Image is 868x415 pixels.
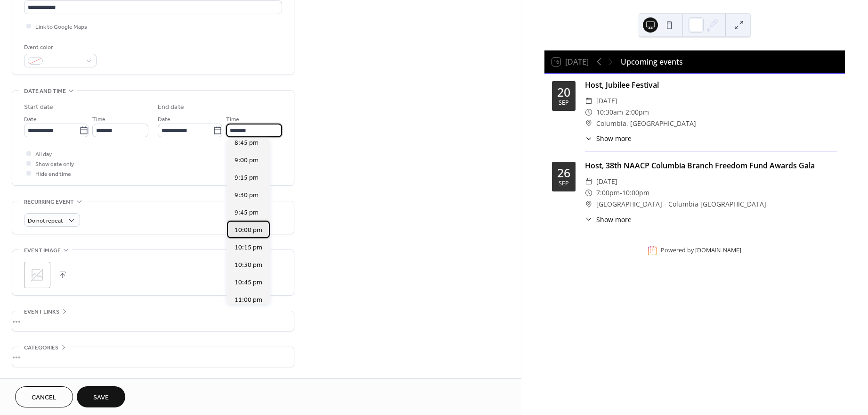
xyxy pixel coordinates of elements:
[235,295,262,305] span: 11:00 pm
[625,107,649,118] span: 2:00pm
[596,107,623,118] span: 10:30am
[596,215,632,224] span: Show more
[24,102,53,112] div: Start date
[596,176,617,187] span: [DATE]
[585,187,592,199] div: ​
[35,149,52,159] span: All day
[585,118,592,129] div: ​
[661,247,741,255] div: Powered by
[695,247,741,255] a: [DOMAIN_NAME]
[235,243,262,253] span: 10:15 pm
[12,311,294,331] div: •••
[235,191,259,200] span: 9:30 pm
[24,115,37,124] span: Date
[557,167,570,179] div: 26
[226,115,239,124] span: Time
[585,107,592,118] div: ​
[158,102,184,112] div: End date
[559,181,569,187] div: Sep
[622,187,649,199] span: 10:00pm
[28,216,63,226] span: Do not repeat
[596,187,620,199] span: 7:00pm
[623,107,625,118] span: -
[24,197,74,207] span: Recurring event
[585,215,592,224] div: ​
[596,118,696,129] span: Columbia, [GEOGRAPHIC_DATA]
[235,260,262,270] span: 10:30 pm
[92,115,105,124] span: Time
[24,343,58,353] span: Categories
[620,187,622,199] span: -
[621,56,683,67] div: Upcoming events
[93,393,109,403] span: Save
[35,169,71,179] span: Hide end time
[557,86,570,98] div: 20
[235,208,259,218] span: 9:45 pm
[77,386,125,407] button: Save
[24,307,59,317] span: Event links
[585,133,592,143] div: ​
[559,100,569,106] div: Sep
[596,133,632,143] span: Show more
[585,176,592,187] div: ​
[12,347,294,367] div: •••
[235,156,259,166] span: 9:00 pm
[24,86,66,96] span: Date and time
[585,133,632,143] button: ​Show more
[35,159,74,169] span: Show date only
[35,22,87,32] span: Link to Google Maps
[235,225,262,235] span: 10:00 pm
[585,215,632,224] button: ​Show more
[24,42,95,52] div: Event color
[235,278,262,288] span: 10:45 pm
[32,393,57,403] span: Cancel
[585,160,837,171] div: Host, 38th NAACP Columbia Branch Freedom Fund Awards Gala
[235,138,259,148] span: 8:45 pm
[596,95,617,107] span: [DATE]
[15,386,73,407] button: Cancel
[585,79,837,91] div: Host, Jubilee Festival
[24,246,61,256] span: Event image
[158,115,170,124] span: Date
[596,199,766,210] span: [GEOGRAPHIC_DATA] - Columbia [GEOGRAPHIC_DATA]
[24,262,50,288] div: ;
[585,95,592,107] div: ​
[585,199,592,210] div: ​
[235,173,259,183] span: 9:15 pm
